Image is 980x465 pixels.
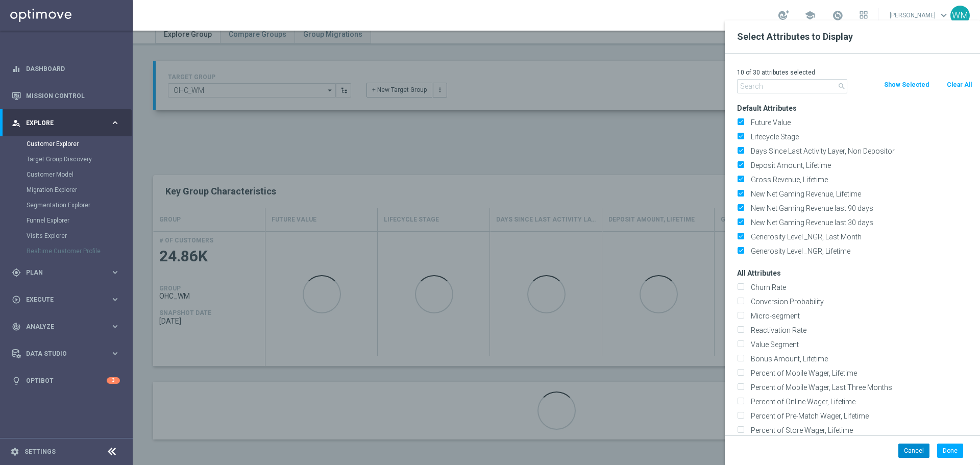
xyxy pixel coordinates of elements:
[12,118,110,128] div: Explore
[12,55,120,82] div: Dashboard
[12,349,110,358] div: Data Studio
[747,311,972,321] label: Micro-segment
[747,175,972,184] label: Gross Revenue, Lifetime
[747,232,972,241] label: Generosity Level _NGR, Last Month
[747,204,972,213] label: New Net Gaming Revenue last 90 days
[27,167,132,182] div: Customer Model
[12,64,21,74] i: equalizer
[747,369,972,378] label: Percent of Mobile Wager, Lifetime
[26,351,110,357] span: Data Studio
[12,367,120,394] div: Optibot
[11,65,120,73] button: equalizer Dashboard
[26,270,110,276] span: Plan
[11,377,120,385] button: lightbulb Optibot 3
[747,297,972,306] label: Conversion Probability
[12,268,21,277] i: gps_fixed
[27,243,132,259] div: Realtime Customer Profile
[11,350,120,358] button: Data Studio keyboard_arrow_right
[838,82,846,90] i: search
[110,349,120,358] i: keyboard_arrow_right
[12,118,21,128] i: person_search
[27,170,106,179] a: Customer Model
[747,326,972,335] label: Reactivation Rate
[737,79,847,93] input: Search
[12,322,21,331] i: track_changes
[737,104,972,113] h3: Default Attributes
[27,201,106,209] a: Segmentation Explorer
[747,146,972,156] label: Days Since Last Activity Layer, Non Depositor
[747,132,972,141] label: Lifecycle Stage
[27,136,132,152] div: Customer Explorer
[938,10,949,21] span: keyboard_arrow_down
[747,411,972,421] label: Percent of Pre-Match Wager, Lifetime
[747,218,972,227] label: New Net Gaming Revenue last 30 days
[27,216,106,225] a: Funnel Explorer
[27,140,106,148] a: Customer Explorer
[11,119,120,127] button: person_search Explore keyboard_arrow_right
[737,68,972,77] p: 10 of 30 attributes selected
[110,322,120,331] i: keyboard_arrow_right
[27,213,132,228] div: Funnel Explorer
[12,322,110,331] div: Analyze
[107,377,120,384] div: 3
[27,232,106,240] a: Visits Explorer
[11,268,120,277] button: gps_fixed Plan keyboard_arrow_right
[11,296,120,304] button: play_circle_outline Execute keyboard_arrow_right
[937,444,963,458] button: Done
[804,10,816,21] span: school
[747,383,972,392] label: Percent of Mobile Wager, Last Three Months
[26,367,107,394] a: Optibot
[12,268,110,277] div: Plan
[12,295,110,304] div: Execute
[110,295,120,304] i: keyboard_arrow_right
[27,182,132,198] div: Migration Explorer
[26,120,110,126] span: Explore
[27,155,106,163] a: Target Group Discovery
[737,31,968,43] h2: Select Attributes to Display
[737,268,972,278] h3: All Attributes
[747,340,972,349] label: Value Segment
[11,92,120,100] button: Mission Control
[12,295,21,304] i: play_circle_outline
[747,118,972,127] label: Future Value
[10,447,19,456] i: settings
[27,198,132,213] div: Segmentation Explorer
[946,79,973,90] button: Clear All
[747,397,972,406] label: Percent of Online Wager, Lifetime
[11,323,120,331] button: track_changes Analyze keyboard_arrow_right
[27,186,106,194] a: Migration Explorer
[110,267,120,277] i: keyboard_arrow_right
[12,82,120,109] div: Mission Control
[24,449,56,455] a: Settings
[110,118,120,128] i: keyboard_arrow_right
[889,8,950,23] a: [PERSON_NAME]keyboard_arrow_down
[747,247,972,256] label: Generosity Level _NGR, Lifetime
[12,376,21,385] i: lightbulb
[950,6,970,25] div: WM
[26,82,120,109] a: Mission Control
[747,189,972,199] label: New Net Gaming Revenue, Lifetime
[26,297,110,303] span: Execute
[747,283,972,292] label: Churn Rate
[898,444,929,458] button: Cancel
[883,79,930,90] button: Show Selected
[747,354,972,363] label: Bonus Amount, Lifetime
[26,55,120,82] a: Dashboard
[747,426,972,435] label: Percent of Store Wager, Lifetime
[747,161,972,170] label: Deposit Amount, Lifetime
[26,324,110,330] span: Analyze
[27,152,132,167] div: Target Group Discovery
[27,228,132,243] div: Visits Explorer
